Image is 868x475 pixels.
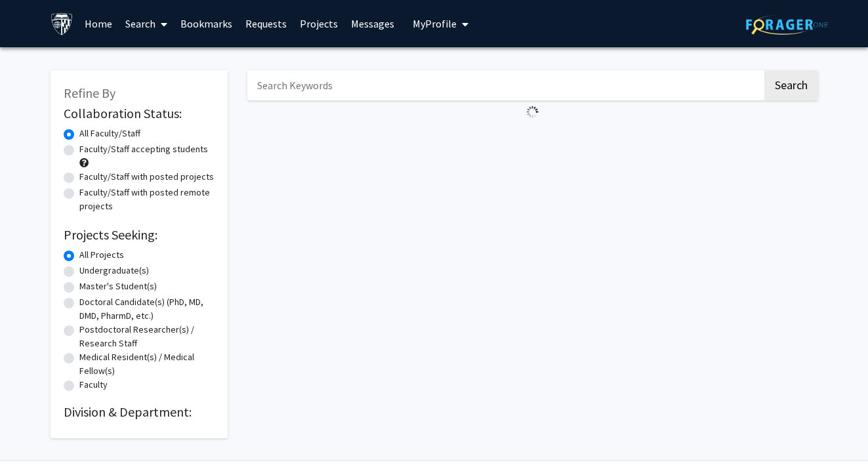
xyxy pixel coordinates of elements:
a: Search [119,1,174,47]
label: Faculty/Staff with posted remote projects [79,186,215,213]
label: Faculty/Staff with posted projects [79,170,214,184]
span: My Profile [413,17,457,30]
label: Postdoctoral Researcher(s) / Research Staff [79,323,215,350]
h2: Projects Seeking: [64,227,215,243]
label: Faculty/Staff accepting students [79,142,208,156]
h2: Division & Department: [64,404,215,420]
img: Loading [521,100,544,123]
button: Search [764,70,818,100]
label: Medical Resident(s) / Medical Fellow(s) [79,350,215,378]
h2: Collaboration Status: [64,106,215,121]
label: Faculty [79,378,108,392]
a: Bookmarks [174,1,239,47]
label: Doctoral Candidate(s) (PhD, MD, DMD, PharmD, etc.) [79,295,215,323]
img: Johns Hopkins University Logo [51,12,73,35]
span: Refine By [64,85,115,101]
nav: Page navigation [247,123,818,154]
label: Undergraduate(s) [79,264,149,278]
label: All Faculty/Staff [79,127,140,140]
input: Search Keywords [247,70,762,100]
a: Projects [293,1,344,47]
a: Messages [344,1,401,47]
label: Master's Student(s) [79,279,157,293]
label: All Projects [79,248,124,262]
a: Requests [239,1,293,47]
img: ForagerOne Logo [746,14,828,35]
iframe: Chat [812,416,858,465]
a: Home [78,1,119,47]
